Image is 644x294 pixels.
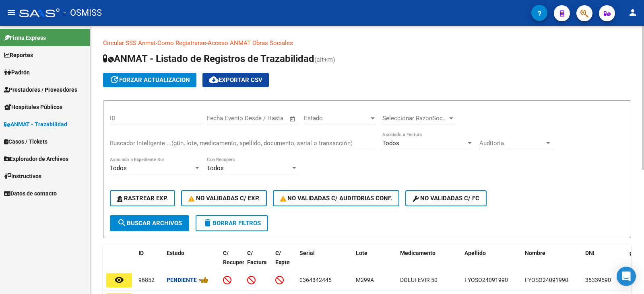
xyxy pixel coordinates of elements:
[4,85,77,94] span: Prestadores / Proveedores
[299,277,332,283] span: 0364342445
[244,245,272,280] datatable-header-cell: C/ Factura
[464,250,486,256] span: Apellido
[461,245,522,280] datatable-header-cell: Apellido
[585,250,594,256] span: DNI
[202,73,269,87] button: Exportar CSV
[117,195,168,202] span: Rastrear Exp.
[188,195,260,202] span: No Validadas c/ Exp.
[208,39,293,47] a: Acceso ANMAT Obras Sociales
[397,245,461,280] datatable-header-cell: Medicamento
[525,250,545,256] span: Nombre
[400,277,438,283] span: DOLUFEVIR 50
[167,277,197,283] strong: Pendiente
[582,245,626,280] datatable-header-cell: DNI
[209,75,219,84] mat-icon: cloud_download
[353,245,397,280] datatable-header-cell: Lote
[203,220,261,227] span: Borrar Filtros
[585,277,611,283] span: 35339590
[522,245,582,280] datatable-header-cell: Nombre
[207,115,233,122] input: Start date
[356,277,374,283] span: M299A
[382,140,399,147] span: Todos
[6,8,16,17] mat-icon: menu
[356,250,367,256] span: Lote
[163,245,220,280] datatable-header-cell: Estado
[4,51,33,60] span: Reportes
[288,114,297,123] button: Open calendar
[220,245,244,280] datatable-header-cell: C/ Recupero
[223,250,248,265] span: C/ Recupero
[196,215,268,231] button: Borrar Filtros
[103,53,314,64] span: ANMAT - Listado de Registros de Trazabilidad
[280,195,392,202] span: No Validadas c/ Auditorias Conf.
[157,39,206,47] a: Como Registrarse
[304,115,369,122] span: Estado
[273,190,400,206] button: No Validadas c/ Auditorias Conf.
[181,190,267,206] button: No Validadas c/ Exp.
[103,73,196,87] button: forzar actualizacion
[275,250,290,265] span: C/ Expte
[110,190,175,206] button: Rastrear Exp.
[138,277,155,283] span: 96852
[4,103,62,111] span: Hospitales Públicos
[209,76,262,84] span: Exportar CSV
[117,218,127,228] mat-icon: search
[525,277,568,283] span: FYOSO24091990
[413,195,479,202] span: No validadas c/ FC
[299,250,315,256] span: Serial
[4,189,57,198] span: Datos de contacto
[4,154,68,163] span: Explorador de Archivos
[64,4,102,22] span: - OSMISS
[382,115,448,122] span: Seleccionar RazonSocial
[4,172,41,181] span: Instructivos
[4,120,67,129] span: ANMAT - Trazabilidad
[296,245,353,280] datatable-header-cell: Serial
[103,39,631,47] p: - -
[464,277,508,283] span: FYOSO24091990
[110,215,189,231] button: Buscar Archivos
[617,267,636,286] div: Open Intercom Messenger
[400,250,436,256] span: Medicamento
[247,250,267,265] span: C/ Factura
[138,250,144,256] span: ID
[628,8,638,17] mat-icon: person
[135,245,163,280] datatable-header-cell: ID
[240,115,279,122] input: End date
[293,39,368,47] a: Documentacion trazabilidad
[109,75,119,84] mat-icon: update
[203,218,213,228] mat-icon: delete
[479,140,545,147] span: Auditoria
[4,33,46,42] span: Firma Express
[4,68,30,77] span: Padrón
[4,137,47,146] span: Casos / Tickets
[167,250,184,256] span: Estado
[272,245,296,280] datatable-header-cell: C/ Expte
[405,190,487,206] button: No validadas c/ FC
[207,164,224,172] span: Todos
[117,220,182,227] span: Buscar Archivos
[630,250,640,256] span: gtin
[114,275,124,285] mat-icon: remove_red_eye
[103,39,156,47] a: Circular SSS Anmat
[197,277,208,283] span: ->
[110,164,127,172] span: Todos
[314,56,335,64] span: (alt+m)
[109,76,190,84] span: forzar actualizacion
